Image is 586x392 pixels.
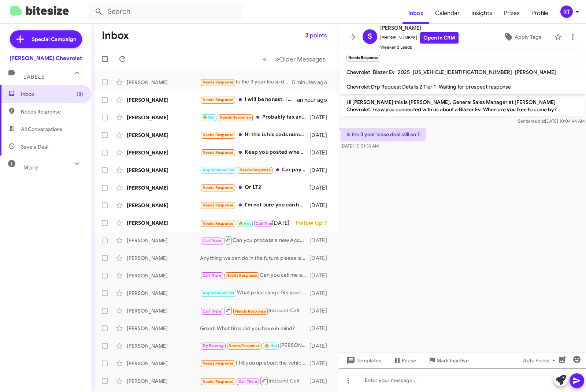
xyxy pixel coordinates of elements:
[275,55,279,64] span: »
[422,354,475,367] button: Mark Inactive
[346,55,380,61] small: Needs Response
[200,113,309,122] div: Probably tax and tags,
[203,273,222,278] span: Call Them
[203,309,222,314] span: Call Them
[309,307,333,314] div: [DATE]
[523,354,558,367] span: Auto Fields
[532,118,545,124] span: said at
[341,143,379,149] span: [DATE] 10:51:35 AM
[21,126,62,133] span: All Conversations
[413,69,512,75] span: [US_VEHICLE_IDENTIFICATION_NUMBER]
[127,254,200,262] div: [PERSON_NAME]
[238,221,251,226] span: 🔥 Hot
[127,290,200,297] div: [PERSON_NAME]
[263,55,267,64] span: «
[518,118,585,124] span: Sender [DATE] 10:04:44 AM
[437,354,469,367] span: Mark Inactive
[203,80,234,85] span: Needs Response
[203,203,234,208] span: Needs Response
[380,32,459,44] span: [PHONE_NUMBER]
[200,148,309,157] div: Keep you posted when we are ready
[21,108,83,115] span: Needs Response
[203,132,234,137] span: Needs Response
[429,3,466,24] a: Calendar
[309,184,333,191] div: [DATE]
[229,343,260,348] span: Needs Response
[292,79,333,86] div: 5 minutes ago
[466,3,498,24] a: Insights
[127,360,200,367] div: [PERSON_NAME]
[517,354,564,367] button: Auto Fields
[235,309,266,314] span: Needs Response
[200,183,309,192] div: Or LT2
[515,69,556,75] span: [PERSON_NAME]
[21,143,48,150] span: Save a Deal
[23,74,45,80] span: Labels
[240,168,271,172] span: Needs Response
[127,325,200,332] div: [PERSON_NAME]
[203,239,222,243] span: Call Them
[309,290,333,297] div: [DATE]
[200,236,309,245] div: Can you process a new AccuTrade appraisal and upload pictures please
[127,131,200,139] div: [PERSON_NAME]
[127,377,200,385] div: [PERSON_NAME]
[402,354,416,367] span: Pause
[203,115,215,120] span: 🔥 Hot
[309,237,333,244] div: [DATE]
[305,29,327,42] span: 3 points
[526,3,554,24] a: Profile
[200,78,292,86] div: Is the 3 year lease deal still on ?
[258,52,271,67] button: Previous
[127,237,200,244] div: [PERSON_NAME]
[200,131,309,139] div: Hi this is his dads number. I'll check with him. [PERSON_NAME] is [DEMOGRAPHIC_DATA] and looking ...
[127,167,200,174] div: [PERSON_NAME]
[89,3,242,20] input: Search
[200,218,272,227] div: Inbound Call
[264,343,277,348] span: 🔥 Hot
[200,359,309,367] div: I hit you up about the vehicles I want to see.
[77,90,83,98] span: (8)
[203,361,234,366] span: Needs Response
[309,167,333,174] div: [DATE]
[200,306,309,315] div: Inbound Call
[380,44,459,51] span: Weekend Leads
[346,83,436,90] span: Chevrolet Drp Request Details 2 Tier 1
[238,379,257,384] span: Call Them
[398,69,410,75] span: 2025
[200,201,309,209] div: I'm not sure you can help. I'm trying to turn in my lease, I'm way over on my miles. But I don't ...
[226,273,257,278] span: Needs Response
[10,30,82,48] a: Special Campaign
[439,83,511,90] span: Waiting for prospect response
[203,150,234,155] span: Needs Response
[32,36,76,43] span: Special Campaign
[297,96,333,104] div: an hour ago
[127,79,200,86] div: [PERSON_NAME]
[127,272,200,279] div: [PERSON_NAME]
[127,202,200,209] div: [PERSON_NAME]
[387,354,422,367] button: Pause
[102,30,129,41] h1: Inbox
[127,114,200,121] div: [PERSON_NAME]
[346,69,370,75] span: Chevrolet
[309,342,333,350] div: [DATE]
[498,3,526,24] a: Prizes
[200,254,309,262] div: Anything we can do in the future please let us know!
[403,3,429,24] a: Inbox
[200,166,309,174] div: Car payments are outrageously high and I'm not interested in high car payments because I have bad...
[203,379,234,384] span: Needs Response
[200,96,297,104] div: I will be honest, I am hard of hearing, so coming into the showroom to discuss the deal is very d...
[127,307,200,314] div: [PERSON_NAME]
[380,23,459,32] span: [PERSON_NAME]
[203,343,224,348] span: Try Pausing
[554,5,578,18] button: RT
[127,184,200,191] div: [PERSON_NAME]
[309,149,333,156] div: [DATE]
[203,221,234,226] span: Needs Response
[200,289,309,297] div: What price range fits your budget?
[127,219,200,227] div: [PERSON_NAME]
